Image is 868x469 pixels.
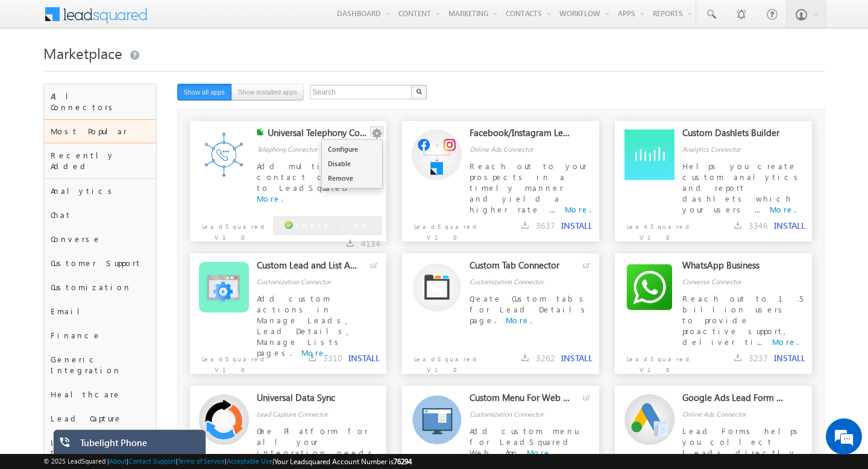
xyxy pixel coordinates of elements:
[164,371,219,387] em: Start Chat
[199,262,249,312] img: Alternate Logo
[470,293,590,325] span: Create Custom tabs for Lead Details page.
[470,259,572,276] div: Custom Tab Connector
[749,352,768,364] span: 3237
[470,127,572,144] div: Facebook/Instagram Lead Ads
[44,382,156,406] div: Healthcare
[624,394,675,444] img: Alternate Logo
[43,43,122,63] span: Marketplace
[394,457,412,466] span: 76294
[521,354,529,361] img: downloads
[274,457,412,466] span: Your Leadsquared Account Number is
[257,293,354,358] span: Add custom actions in Manage Leads, Lead Details, Manage Lists pages.
[347,240,354,247] img: downloads
[561,220,593,231] button: INSTALL
[361,238,380,249] span: 4134
[198,6,227,35] div: Minimize live chat window
[749,220,768,231] span: 3346
[322,157,382,171] a: Disable
[177,84,232,101] button: Show all apps
[412,395,462,444] img: Alternate Logo
[772,337,799,347] a: More.
[521,222,529,229] img: downloads
[402,347,481,375] p: LeadSquared V1.0
[348,353,380,364] button: INSTALL
[109,457,127,465] a: About
[44,143,156,178] div: Recently Added
[470,161,587,214] span: Reach out to your prospects in a timely manner and yield a higher rate ...
[268,127,370,144] div: Universal Telephony Connector
[770,204,796,214] a: More.
[536,352,555,364] span: 3262
[44,275,156,299] div: Customization
[190,347,269,375] p: LeadSquared V1.0
[309,354,316,361] img: downloads
[734,354,741,361] img: downloads
[257,128,264,135] img: checking status
[199,394,249,444] img: Alternate Logo
[323,352,342,364] span: 3310
[682,392,785,409] div: Google Ads Lead Form Connector
[624,262,675,312] img: Alternate Logo
[199,129,249,179] img: Alternate Logo
[20,63,51,79] img: d_60004797649_company_0_60004797649
[413,263,461,312] img: Alternate Logo
[227,457,272,465] a: Acceptable Use
[44,179,156,203] div: Analytics
[682,161,802,214] span: Helps you create custom analytics and report dashlets which your users ...
[16,111,220,361] textarea: Type your message and hit 'Enter'
[257,193,283,203] a: More.
[80,437,197,454] div: Tubelight Phone
[44,251,156,275] div: Customer Support
[412,129,462,179] img: Alternate Logo
[44,227,156,251] div: Converse
[470,426,578,458] span: Add custom menu for LeadSquared Web App.
[470,392,572,409] div: Custom Menu For Web App
[682,426,802,468] span: Lead Forms helps you collect leads directly from your ad
[565,204,591,214] a: More.
[624,129,675,179] img: Alternate Logo
[682,127,785,144] div: Custom Dashlets Builder
[296,220,371,230] span: Installed
[774,353,805,364] button: INSTALL
[402,215,481,243] p: LeadSquared V1.0
[561,353,593,364] button: INSTALL
[190,215,269,243] p: LeadSquared V1.0
[43,456,412,467] span: © 2025 LeadSquared | | | | |
[128,457,176,465] a: Contact Support
[44,323,156,347] div: Finance
[44,406,156,430] div: Lead Capture
[178,457,225,465] a: Terms of Service
[44,430,156,465] div: Lead Distribution
[774,220,805,231] button: INSTALL
[416,89,422,95] img: Search
[44,119,156,143] div: Most Popular
[257,392,359,409] div: Universal Data Sync
[44,84,156,119] div: All Connectors
[615,347,694,375] p: LeadSquared V1.0
[682,259,785,276] div: WhatsApp Business
[231,84,304,101] button: Show installed apps
[44,299,156,323] div: Email
[615,215,694,243] p: LeadSquared V1.0
[682,293,803,347] span: Reach out to 1.5 billion users to provide proactive support, deliver ti...
[536,220,555,231] span: 3637
[322,171,382,185] a: Remove
[527,447,553,458] a: More.
[257,426,377,458] span: One Platform for all your integration needs
[322,142,382,157] a: Configure
[257,161,366,193] span: Add multiple contact centres to LeadSquared
[734,222,741,229] img: downloads
[44,347,156,382] div: Generic Integration
[63,63,203,79] div: Chat with us now
[506,315,532,325] a: More.
[257,259,359,276] div: Custom Lead and List Actions
[44,203,156,227] div: Chat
